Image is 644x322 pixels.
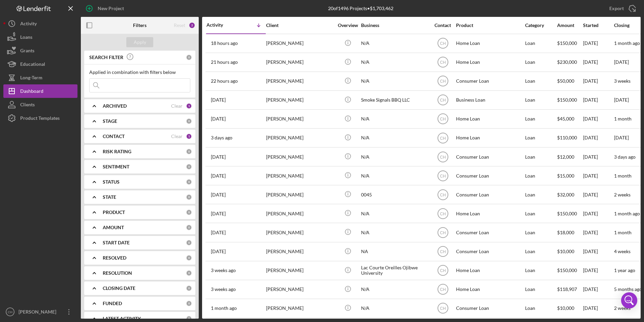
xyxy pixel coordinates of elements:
[614,267,635,273] time: 1 year ago
[583,53,613,71] div: [DATE]
[3,305,77,319] button: CH[PERSON_NAME]
[3,30,77,44] button: Loans
[186,255,192,261] div: 0
[20,44,34,59] div: Grants
[186,54,192,60] div: 0
[211,230,226,235] time: 2025-08-14 19:42
[583,262,613,279] div: [DATE]
[361,167,428,185] div: N/A
[614,116,632,122] time: 1 month
[557,243,582,261] div: $10,000
[133,23,147,28] b: Filters
[557,148,582,166] div: $12,000
[525,280,556,298] div: Loan
[525,205,556,222] div: Loan
[614,135,629,140] time: [DATE]
[186,118,192,124] div: 0
[211,78,238,84] time: 2025-08-27 19:11
[20,71,42,86] div: Long-Term
[456,205,523,222] div: Home Loan
[456,110,523,128] div: Home Loan
[557,280,582,298] div: $118,907
[583,23,613,28] div: Started
[456,223,523,241] div: Consumer Loan
[266,53,333,71] div: [PERSON_NAME]
[3,44,77,57] a: Grants
[609,2,624,15] div: Export
[525,299,556,317] div: Loan
[525,167,556,185] div: Loan
[456,167,523,185] div: Consumer Loan
[440,211,446,216] text: CH
[266,129,333,147] div: [PERSON_NAME]
[614,40,640,46] time: 1 month ago
[211,41,238,46] time: 2025-08-27 23:13
[525,223,556,241] div: Loan
[8,310,12,314] text: CH
[583,110,613,128] div: [DATE]
[557,53,582,71] div: $230,000
[557,299,582,317] div: $10,000
[583,167,613,185] div: [DATE]
[614,59,629,65] time: [DATE]
[361,299,428,317] div: N/A
[440,98,446,103] text: CH
[211,97,226,103] time: 2025-08-27 01:54
[3,98,77,111] button: Clients
[17,305,61,320] div: [PERSON_NAME]
[557,91,582,109] div: $150,000
[525,262,556,279] div: Loan
[266,148,333,166] div: [PERSON_NAME]
[266,243,333,261] div: [PERSON_NAME]
[583,280,613,298] div: [DATE]
[456,186,523,204] div: Consumer Loan
[557,223,582,241] div: $18,000
[525,72,556,90] div: Loan
[81,2,131,15] button: New Project
[525,34,556,52] div: Loan
[186,194,192,200] div: 0
[3,17,77,30] button: Activity
[440,79,446,84] text: CH
[211,116,226,122] time: 2025-08-26 19:03
[126,37,153,47] button: Apply
[525,129,556,147] div: Loan
[557,262,582,279] div: $150,000
[266,72,333,90] div: [PERSON_NAME]
[361,53,428,71] div: N/A
[525,91,556,109] div: Loan
[20,57,45,73] div: Educational
[361,262,428,279] div: Lac Courte Oreilles Ojibwe University
[20,30,32,46] div: Loans
[614,173,632,179] time: 1 month
[456,129,523,147] div: Home Loan
[614,230,632,235] time: 1 month
[583,299,613,317] div: [DATE]
[266,262,333,279] div: [PERSON_NAME]
[20,17,37,32] div: Activity
[211,135,232,140] time: 2025-08-25 17:37
[266,223,333,241] div: [PERSON_NAME]
[103,316,141,321] b: LATEST ACTIVITY
[186,103,192,109] div: 1
[614,248,631,254] time: 4 weeks
[614,286,642,292] time: 5 months ago
[266,23,333,28] div: Client
[20,111,60,127] div: Product Templates
[440,268,446,273] text: CH
[583,34,613,52] div: [DATE]
[171,134,183,139] div: Clear
[103,210,125,215] b: PRODUCT
[456,262,523,279] div: Home Loan
[361,186,428,204] div: 0045
[186,285,192,291] div: 0
[361,91,428,109] div: Smoke Signals BBQ LLC
[186,270,192,276] div: 0
[614,305,631,311] time: 2 weeks
[335,23,360,28] div: Overview
[103,164,129,169] b: SENTIMENT
[20,84,43,100] div: Dashboard
[456,299,523,317] div: Consumer Loan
